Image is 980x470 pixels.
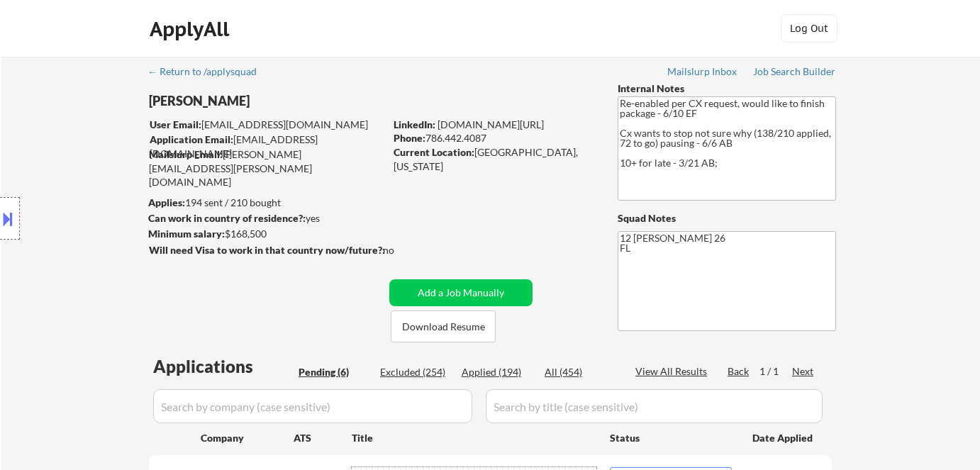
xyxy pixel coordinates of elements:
div: Excluded (254) [380,365,451,379]
strong: Current Location: [394,146,474,158]
input: Search by title (case sensitive) [486,389,823,423]
div: Status [610,425,732,450]
div: Job Search Builder [753,67,836,77]
div: Company [201,431,294,445]
strong: LinkedIn: [394,118,435,130]
a: [DOMAIN_NAME][URL] [438,118,544,130]
div: 786.442.4087 [394,131,594,145]
div: All (454) [545,365,616,379]
div: View All Results [635,364,711,379]
a: Mailslurp Inbox [667,66,738,80]
input: Search by company (case sensitive) [153,389,472,423]
div: Mailslurp Inbox [667,67,738,77]
div: Pending (6) [299,365,369,379]
div: 194 sent / 210 bought [148,196,384,210]
button: Download Resume [391,310,496,342]
div: ATS [294,431,352,445]
div: [EMAIL_ADDRESS][DOMAIN_NAME] [150,133,384,160]
button: Log Out [781,14,837,43]
div: [GEOGRAPHIC_DATA], [US_STATE] [394,145,594,173]
div: Title [352,431,596,445]
div: [PERSON_NAME] [149,92,440,110]
div: Back [728,364,750,379]
div: [EMAIL_ADDRESS][DOMAIN_NAME] [150,118,384,132]
strong: Phone: [394,132,425,144]
div: Applied (194) [462,365,533,379]
div: $168,500 [148,227,384,241]
div: Squad Notes [618,211,836,225]
div: ← Return to /applysquad [147,67,270,77]
div: Date Applied [752,431,815,445]
a: Job Search Builder [753,66,836,80]
div: 1 / 1 [759,364,792,379]
div: Internal Notes [618,82,836,96]
div: yes [148,211,380,225]
div: [PERSON_NAME][EMAIL_ADDRESS][PERSON_NAME][DOMAIN_NAME] [149,147,384,189]
strong: Will need Visa to work in that country now/future?: [149,244,385,256]
a: ← Return to /applysquad [147,66,270,80]
div: Next [792,364,815,379]
button: Add a Job Manually [389,279,533,306]
div: ApplyAll [150,17,233,41]
div: no [383,243,423,257]
div: Applications [153,358,294,375]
